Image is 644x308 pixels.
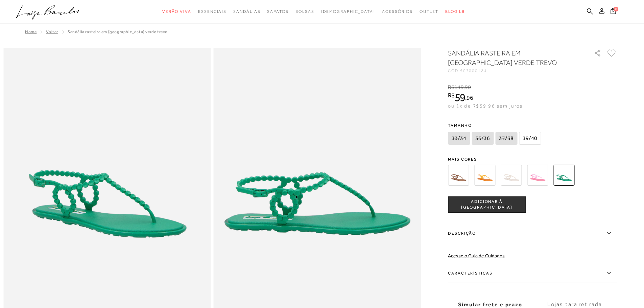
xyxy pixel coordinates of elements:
img: SANDÁLIA RASTEIRA EM BORRACHA ROSA PINK [527,165,548,186]
a: noSubCategoriesText [321,5,375,18]
span: 39/40 [519,132,541,145]
a: categoryNavScreenReaderText [382,5,413,18]
span: Sandálias [233,9,260,14]
i: , [465,95,473,101]
span: [DEMOGRAPHIC_DATA] [321,9,375,14]
a: categoryNavScreenReaderText [162,5,191,18]
span: 96 [467,94,473,101]
i: R$ [448,84,454,90]
img: SANDÁLIA RASTEIRA EM BORRACHA CARAMELO [448,165,469,186]
label: Descrição [448,223,617,243]
span: 149 [454,84,463,90]
span: ADICIONAR À [GEOGRAPHIC_DATA] [448,199,525,211]
span: 503000124 [460,68,487,73]
span: ou 1x de R$59,96 sem juros [448,103,523,109]
a: Voltar [46,29,58,34]
span: Tamanho [448,120,543,131]
a: BLOG LB [445,5,465,18]
a: categoryNavScreenReaderText [420,5,438,18]
span: 0 [614,7,618,11]
h1: SANDÁLIA RASTEIRA EM [GEOGRAPHIC_DATA] VERDE TREVO [448,48,575,67]
span: Essenciais [198,9,226,14]
span: BLOG LB [445,9,465,14]
a: categoryNavScreenReaderText [267,5,288,18]
img: SANDÁLIA RASTEIRA EM BORRACHA OFF WHITE [501,165,522,186]
span: 37/38 [495,132,517,145]
span: Bolsas [295,9,314,14]
a: categoryNavScreenReaderText [198,5,226,18]
img: SANDÁLIA RASTEIRA EM BORRACHA VERDE TREVO [553,165,574,186]
img: SANDÁLIA RASTEIRA EM BORRACHA LARANJA [474,165,495,186]
a: categoryNavScreenReaderText [233,5,260,18]
button: ADICIONAR À [GEOGRAPHIC_DATA] [448,196,526,213]
span: Sapatos [267,9,288,14]
span: 35/36 [472,132,494,145]
label: Características [448,263,617,283]
span: 33/34 [448,132,470,145]
span: Acessórios [382,9,413,14]
span: 59 [455,91,465,103]
span: Verão Viva [162,9,191,14]
a: Home [25,29,37,34]
span: Mais cores [448,157,617,161]
span: SANDÁLIA RASTEIRA EM [GEOGRAPHIC_DATA] VERDE TREVO [68,29,168,34]
i: , [464,84,471,90]
i: R$ [448,92,455,98]
div: CÓD: [448,69,583,73]
span: Outlet [420,9,438,14]
span: 90 [465,84,471,90]
a: categoryNavScreenReaderText [295,5,314,18]
a: Acesse o Guia de Cuidados [448,253,505,258]
button: 0 [609,7,618,17]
